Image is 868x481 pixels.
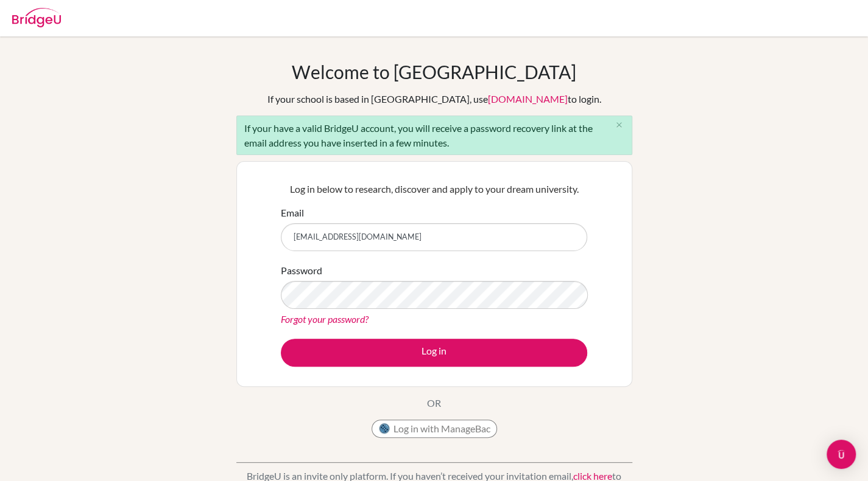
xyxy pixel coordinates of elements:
button: Log in [281,339,587,367]
label: Email [281,206,304,220]
button: Close [607,116,632,134]
a: Forgot your password? [281,313,369,325]
a: [DOMAIN_NAME] [488,93,568,105]
h1: Welcome to [GEOGRAPHIC_DATA] [292,61,576,83]
i: close [615,120,624,130]
button: Log in with ManageBac [372,420,497,438]
p: Log in below to research, discover and apply to your dream university. [281,182,587,196]
div: If your school is based in [GEOGRAPHIC_DATA], use to login. [267,92,601,106]
img: Bridge-U [12,8,61,27]
p: OR [427,396,441,410]
div: Open Intercom Messenger [827,440,856,469]
div: If your have a valid BridgeU account, you will receive a password recovery link at the email addr... [236,116,632,155]
label: Password [281,263,322,278]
